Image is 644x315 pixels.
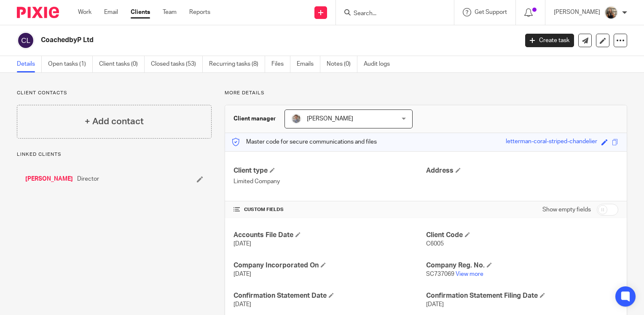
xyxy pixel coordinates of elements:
[231,138,377,146] p: Master code for secure communications and files
[426,271,454,277] span: SC737069
[17,151,212,158] p: Linked clients
[209,56,265,72] a: Recurring tasks (8)
[233,177,426,186] p: Limited Company
[85,115,144,128] h4: + Add contact
[327,56,357,72] a: Notes (0)
[233,231,426,240] h4: Accounts File Date
[426,291,618,300] h4: Confirmation Statement Filing Date
[506,137,597,147] div: letterman-coral-striped-chandelier
[131,8,150,16] a: Clients
[291,114,301,124] img: I%20like%20this%20one%20Deanoa.jpg
[426,231,618,240] h4: Client Code
[426,261,618,270] h4: Company Reg. No.
[77,175,99,183] span: Director
[426,302,444,307] span: [DATE]
[353,10,429,18] input: Search
[225,90,627,96] p: More details
[554,8,600,16] p: [PERSON_NAME]
[233,291,426,300] h4: Confirmation Statement Date
[17,56,42,72] a: Details
[233,115,276,123] h3: Client manager
[233,261,426,270] h4: Company Incorporated On
[233,241,251,247] span: [DATE]
[233,206,426,213] h4: CUSTOM FIELDS
[99,56,145,72] a: Client tasks (0)
[271,56,290,72] a: Files
[475,9,507,15] span: Get Support
[297,56,320,72] a: Emails
[163,8,177,16] a: Team
[604,6,618,19] img: pic.png
[525,34,574,47] a: Create task
[456,271,483,277] a: View more
[426,166,618,175] h4: Address
[542,206,591,214] label: Show empty fields
[189,8,210,16] a: Reports
[364,56,396,72] a: Audit logs
[17,7,59,18] img: Pixie
[233,166,426,175] h4: Client type
[48,56,93,72] a: Open tasks (1)
[17,90,212,96] p: Client contacts
[104,8,118,16] a: Email
[78,8,91,16] a: Work
[17,32,35,49] img: svg%3E
[233,302,251,307] span: [DATE]
[307,116,353,122] span: [PERSON_NAME]
[25,175,73,183] a: [PERSON_NAME]
[151,56,203,72] a: Closed tasks (53)
[426,241,444,247] span: C6005
[233,271,251,277] span: [DATE]
[41,36,418,45] h2: CoachedbyP Ltd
